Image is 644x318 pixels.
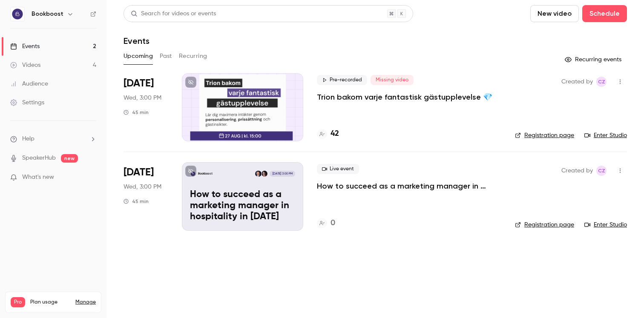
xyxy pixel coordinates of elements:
[124,198,149,205] div: 45 min
[10,61,40,69] div: Videos
[10,98,44,107] div: Settings
[317,164,359,174] span: Live event
[515,221,574,229] a: Registration page
[182,162,303,230] a: How to succeed as a marketing manager in hospitality in 2026 BookboostAnne WilliamsHeiko Brandmay...
[75,299,96,306] a: Manage
[596,166,607,176] span: Casey Zhang
[262,171,267,177] img: Anne Williams
[131,9,216,18] div: Search for videos or events
[584,131,627,140] a: Enter Studio
[124,109,149,116] div: 45 min
[317,181,501,191] a: How to succeed as a marketing manager in hospitality in [DATE]
[86,174,96,181] iframe: Noticeable Trigger
[582,5,627,22] button: Schedule
[317,218,335,229] a: 0
[160,49,172,63] button: Past
[124,36,149,46] h1: Events
[32,10,63,18] h6: Bookboost
[30,299,70,306] span: Plan usage
[10,80,48,88] div: Audience
[371,75,414,85] span: Missing video
[124,49,153,63] button: Upcoming
[317,92,492,102] a: Trion bakom varje fantastisk gästupplevelse 💎
[530,5,579,22] button: New video
[561,77,593,87] span: Created by
[598,166,605,176] span: CZ
[598,77,605,87] span: CZ
[317,75,367,85] span: Pre-recorded
[124,183,161,191] span: Wed, 3:00 PM
[10,135,96,143] li: help-dropdown-opener
[190,189,295,222] p: How to succeed as a marketing manager in hospitality in [DATE]
[22,154,56,163] a: SpeakerHub
[561,53,627,66] button: Recurring events
[198,172,213,176] p: Bookboost
[515,131,574,140] a: Registration page
[561,166,593,176] span: Created by
[179,49,207,63] button: Recurring
[124,77,154,90] span: [DATE]
[331,218,335,229] h4: 0
[124,94,161,102] span: Wed, 3:00 PM
[255,171,261,177] img: Heiko Brandmayer
[331,128,339,140] h4: 42
[10,42,40,51] div: Events
[124,73,168,141] div: Aug 27 Wed, 3:00 PM (Europe/Stockholm)
[11,297,25,307] span: Pro
[584,221,627,229] a: Enter Studio
[317,128,339,140] a: 42
[22,173,54,182] span: What's new
[124,166,154,179] span: [DATE]
[124,162,168,230] div: Sep 17 Wed, 3:00 PM (Europe/Stockholm)
[11,7,24,21] img: Bookboost
[596,77,607,87] span: Casey Zhang
[270,171,295,177] span: [DATE] 3:00 PM
[22,135,34,143] span: Help
[61,154,78,163] span: new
